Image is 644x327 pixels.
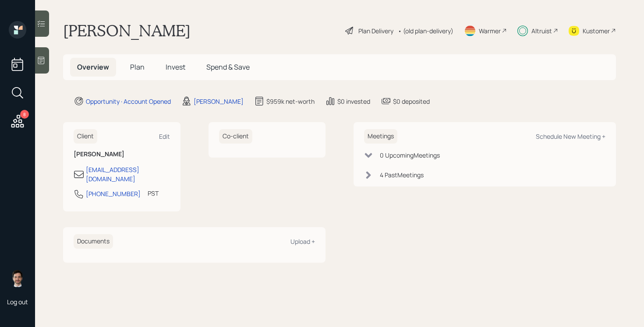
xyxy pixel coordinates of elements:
div: Schedule New Meeting + [536,132,605,141]
div: 0 Upcoming Meeting s [380,151,440,160]
span: Plan [130,62,145,72]
div: $0 deposited [393,97,430,106]
div: • (old plan-delivery) [398,26,453,35]
div: $959k net-worth [266,97,315,106]
div: Upload + [290,237,315,246]
div: Kustomer [583,26,610,35]
div: Warmer [479,26,501,35]
h1: [PERSON_NAME] [63,21,191,40]
div: 4 Past Meeting s [380,170,424,179]
h6: Client [74,129,97,144]
div: Edit [159,132,170,141]
div: 8 [20,110,29,119]
span: Spend & Save [206,62,250,72]
div: Altruist [531,26,552,35]
div: [EMAIL_ADDRESS][DOMAIN_NAME] [86,165,170,183]
div: Log out [7,298,28,306]
div: [PHONE_NUMBER] [86,189,141,198]
div: PST [148,189,159,198]
div: Plan Delivery [358,26,393,35]
img: jonah-coleman-headshot.png [9,270,26,287]
div: Opportunity · Account Opened [86,97,171,106]
div: $0 invested [337,97,370,106]
h6: [PERSON_NAME] [74,151,170,158]
span: Invest [166,62,185,72]
h6: Co-client [219,129,252,144]
h6: Meetings [364,129,397,144]
span: Overview [77,62,109,72]
div: [PERSON_NAME] [194,97,244,106]
h6: Documents [74,234,113,249]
